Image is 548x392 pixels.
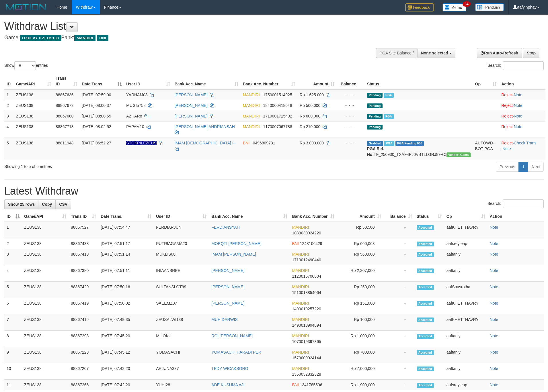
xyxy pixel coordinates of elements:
th: Game/API: activate to sort column ascending [22,211,69,222]
span: Marked by aaftanly [384,93,394,98]
a: YOMASACHI HARADI PER [211,350,261,354]
td: Rp 1,900,000 [337,380,383,390]
span: None selected [421,51,448,55]
td: 88867438 [69,238,98,249]
span: Copy 1070019397365 to clipboard [292,339,321,344]
td: ZEUS138 [22,363,69,380]
td: 88867415 [69,314,98,331]
td: [DATE] 07:42:20 [98,363,154,380]
a: 1 [518,162,528,172]
span: MANDIRI [243,114,260,118]
a: Note [490,225,498,230]
a: CSV [55,199,71,209]
td: Rp 600,068 [337,238,383,249]
td: ZEUS138 [13,121,53,138]
td: 1 [4,89,13,100]
span: Accepted [417,242,434,246]
span: AZHAR8 [126,114,142,118]
span: PGA Pending [395,141,424,146]
span: CSV [59,202,67,207]
td: Rp 700,000 [337,347,383,363]
span: MANDIRI [292,317,309,322]
span: Copy 1080030924220 to clipboard [292,231,321,235]
td: 88867207 [69,363,98,380]
a: FERDIANSYAH [211,225,240,230]
span: MANDIRI [292,301,309,305]
td: [DATE] 07:51:11 [98,265,154,282]
td: ZEUS138 [13,100,53,111]
a: Note [490,350,498,354]
a: Note [490,334,498,338]
td: 88867527 [69,222,98,238]
td: - [383,380,414,390]
span: MUGI5758 [126,103,146,108]
td: Rp 100,000 [337,314,383,331]
span: Copy [42,202,52,207]
span: MANDIRI [292,366,309,371]
div: - - - [339,124,362,130]
span: Accepted [417,350,434,355]
label: Search: [487,199,544,208]
td: 6 [4,298,22,314]
td: SAEEMZ07 [154,298,209,314]
span: Grabbed [367,141,383,146]
span: MANDIRI [243,103,260,108]
span: MANDIRI [74,35,95,41]
span: Copy 1840000418648 to clipboard [263,103,292,108]
td: ZEUS138 [22,380,69,390]
span: Copy 1360032832328 to clipboard [292,372,321,377]
td: [DATE] 07:45:12 [98,347,154,363]
a: Note [490,317,498,322]
td: 1 [4,222,22,238]
td: · [499,89,545,100]
td: 7 [4,314,22,331]
span: BNI [97,35,108,41]
span: Accepted [417,366,434,371]
a: Note [490,383,498,387]
td: [DATE] 07:49:35 [98,314,154,331]
th: Op: activate to sort column ascending [473,73,499,89]
td: - [383,363,414,380]
td: aaftanly [444,363,487,380]
th: Game/API: activate to sort column ascending [13,73,53,89]
a: [PERSON_NAME] [211,268,244,273]
span: Copy 1510018854064 to clipboard [292,290,321,295]
td: - [383,282,414,298]
span: [DATE] 08:02:52 [82,124,111,129]
span: Copy 1750001514925 to clipboard [263,93,292,97]
span: MANDIRI [292,285,309,289]
h1: Withdraw List [4,21,360,32]
td: ZEUS138 [22,298,69,314]
td: · [499,111,545,121]
img: panduan.png [475,3,504,11]
span: Copy 1490013994894 to clipboard [292,323,321,328]
span: [DATE] 08:00:37 [82,103,111,108]
span: MANDIRI [292,225,309,230]
span: Accepted [417,252,434,257]
td: 3 [4,111,13,121]
td: [DATE] 07:50:02 [98,298,154,314]
a: Reject [501,124,513,129]
span: YARHAM08 [126,93,147,97]
td: aaftanly [444,347,487,363]
td: AUTOWD-BOT-PGA [473,138,499,160]
td: aaftanly [444,249,487,265]
th: User ID: activate to sort column ascending [124,73,172,89]
td: aafKHETTHAVRY [444,314,487,331]
a: TEDY WICAKSONO [211,366,248,371]
th: Amount: activate to sort column ascending [337,211,383,222]
span: Show 25 rows [8,202,35,207]
span: Rp 600.000 [300,114,320,118]
td: 4 [4,265,22,282]
td: ZEUS138 [22,282,69,298]
td: aafKHETTHAVRY [444,298,487,314]
td: aafKHETTHAVRY [444,222,487,238]
a: Note [514,114,522,118]
img: Feedback.jpg [405,3,434,11]
a: Note [514,93,522,97]
span: Rp 1.625.000 [300,93,324,97]
span: BNI [292,383,299,387]
td: 88867429 [69,282,98,298]
th: ID: activate to sort column descending [4,211,22,222]
td: - [383,265,414,282]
